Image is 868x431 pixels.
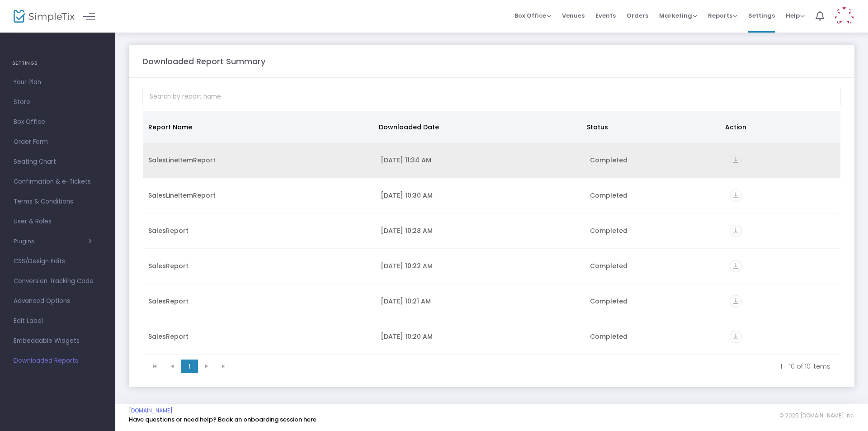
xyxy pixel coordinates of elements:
div: https://go.SimpleTix.com/heozc [730,295,835,308]
i: vertical_align_bottom [730,225,742,237]
span: Seating Chart [14,156,102,168]
span: Events [595,4,616,27]
th: Status [581,111,720,143]
th: Downloaded Date [373,111,581,143]
span: Advanced Options [14,295,102,307]
a: vertical_align_bottom [730,192,742,201]
a: vertical_align_bottom [730,263,742,272]
div: Completed [590,226,719,235]
div: https://go.SimpleTix.com/z6y61 [730,225,835,237]
div: Completed [590,332,719,341]
div: 8/19/2025 10:22 AM [381,261,579,270]
a: vertical_align_bottom [730,157,742,166]
input: Search by report name [142,88,841,106]
div: Completed [590,261,719,270]
i: vertical_align_bottom [730,295,742,308]
div: SalesReport [148,332,370,341]
div: SalesReport [148,297,370,306]
span: Help [786,11,805,20]
span: Edit Label [14,315,102,327]
div: Data table [143,111,840,355]
span: Order Form [14,136,102,148]
a: vertical_align_bottom [730,298,742,307]
span: Venues [562,4,585,27]
a: vertical_align_bottom [730,227,742,237]
span: Orders [627,4,648,27]
span: Store [14,96,102,108]
span: Settings [748,4,775,27]
span: Box Office [14,116,102,128]
div: https://go.SimpleTix.com/7clf3 [730,154,835,166]
div: 8/19/2025 10:21 AM [381,297,579,306]
div: 8/19/2025 11:34 AM [381,156,579,165]
div: https://go.SimpleTix.com/sk04q [730,189,835,202]
i: vertical_align_bottom [730,331,742,343]
div: 8/19/2025 10:28 AM [381,226,579,235]
span: Marketing [659,11,697,20]
kendo-pager-info: 1 - 10 of 10 items [239,362,830,371]
m-panel-title: Downloaded Report Summary [142,55,265,67]
div: SalesReport [148,261,370,270]
span: Confirmation & e-Tickets [14,176,102,188]
div: 8/19/2025 10:20 AM [381,332,579,341]
div: https://go.SimpleTix.com/w9up7 [730,260,835,272]
span: User & Roles [14,216,102,227]
i: vertical_align_bottom [730,189,742,202]
i: vertical_align_bottom [730,154,742,166]
div: SalesLineItemReport [148,156,370,165]
a: Have questions or need help? Book an onboarding session here [129,415,316,424]
div: Completed [590,156,719,165]
span: Your Plan [14,76,102,88]
th: Action [720,111,835,143]
th: Report Name [143,111,373,143]
div: 8/19/2025 10:30 AM [381,191,579,200]
span: Page 1 [181,360,198,373]
div: Completed [590,191,719,200]
span: Conversion Tracking Code [14,275,102,287]
span: Reports [708,11,737,20]
div: https://go.SimpleTix.com/mj1tm [730,331,835,343]
h4: SETTINGS [12,54,103,72]
span: © 2025 [DOMAIN_NAME] Inc. [779,412,854,419]
span: Terms & Conditions [14,196,102,208]
button: Plugins [14,238,92,245]
div: SalesLineItemReport [148,191,370,200]
span: Embeddable Widgets [14,335,102,347]
span: CSS/Design Edits [14,256,102,267]
a: vertical_align_bottom [730,333,742,342]
a: [DOMAIN_NAME] [129,407,173,414]
span: Downloaded Reports [14,355,102,367]
div: Completed [590,297,719,306]
i: vertical_align_bottom [730,260,742,272]
div: SalesReport [148,226,370,235]
span: Box Office [514,11,551,20]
